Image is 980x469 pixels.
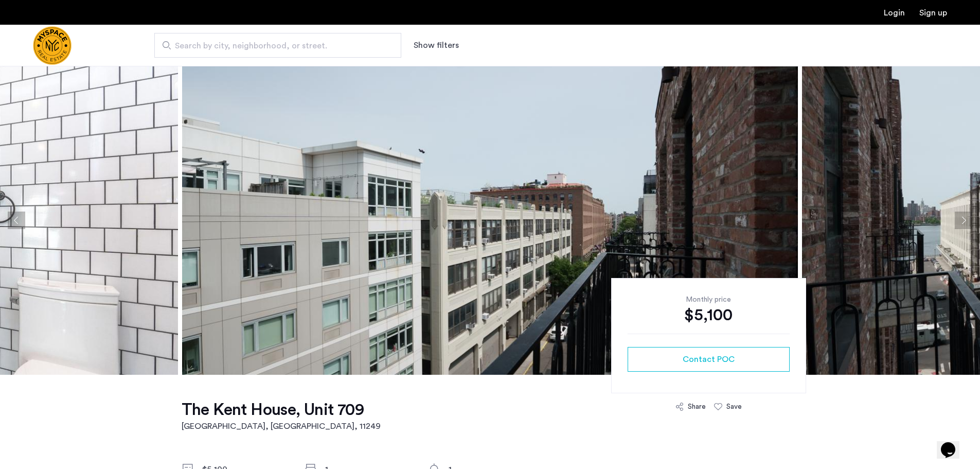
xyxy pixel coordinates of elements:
button: Previous apartment [8,212,25,229]
img: logo [33,26,72,65]
a: Login [884,9,905,17]
a: Cazamio Logo [33,26,72,65]
h1: The Kent House, Unit 709 [182,399,381,420]
div: Share [688,402,706,412]
span: Contact POC [683,353,735,366]
div: Monthly price [628,294,790,305]
h2: [GEOGRAPHIC_DATA], [GEOGRAPHIC_DATA] , 11249 [182,420,381,432]
button: Show or hide filters [414,39,459,51]
img: apartment [182,66,798,375]
div: Save [726,402,742,412]
span: Search by city, neighborhood, or street. [175,40,372,52]
div: $5,100 [628,305,790,325]
input: Apartment Search [154,33,401,58]
button: Next apartment [955,212,972,229]
a: The Kent House, Unit 709[GEOGRAPHIC_DATA], [GEOGRAPHIC_DATA], 11249 [182,399,381,432]
button: button [628,347,790,372]
iframe: chat widget [937,428,970,459]
a: Registration [919,9,947,17]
